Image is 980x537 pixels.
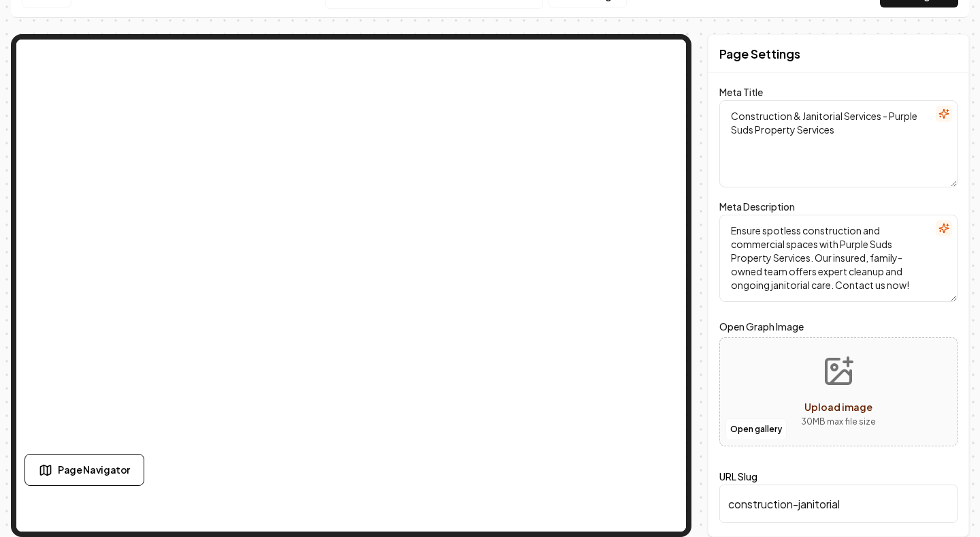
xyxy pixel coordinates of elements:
span: Upload image [804,401,872,413]
button: Open gallery [725,418,787,440]
label: Open Graph Image [719,318,958,335]
span: Page Navigator [58,463,130,477]
p: 30 MB max file size [801,415,876,429]
h2: Page Settings [719,44,800,63]
button: Upload image [790,344,887,440]
button: Page Navigator [24,454,144,486]
label: URL Slug [719,470,757,482]
label: Meta Description [719,200,795,213]
label: Meta Title [719,86,763,98]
